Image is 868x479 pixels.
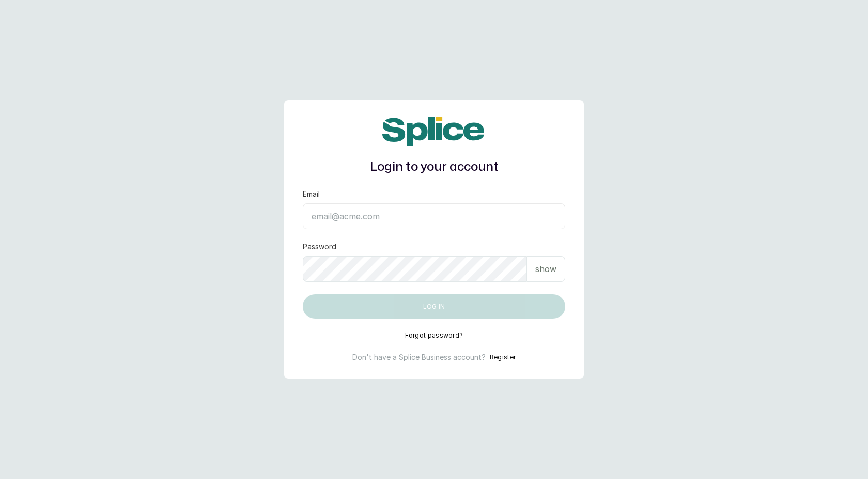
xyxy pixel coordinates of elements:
label: Email [303,189,320,199]
p: show [535,263,556,275]
p: Don't have a Splice Business account? [352,352,486,362]
input: email@acme.com [303,203,565,229]
h1: Login to your account [303,158,565,177]
button: Register [490,352,516,362]
button: Forgot password? [405,331,463,340]
button: Log in [303,294,565,319]
label: Password [303,242,336,252]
